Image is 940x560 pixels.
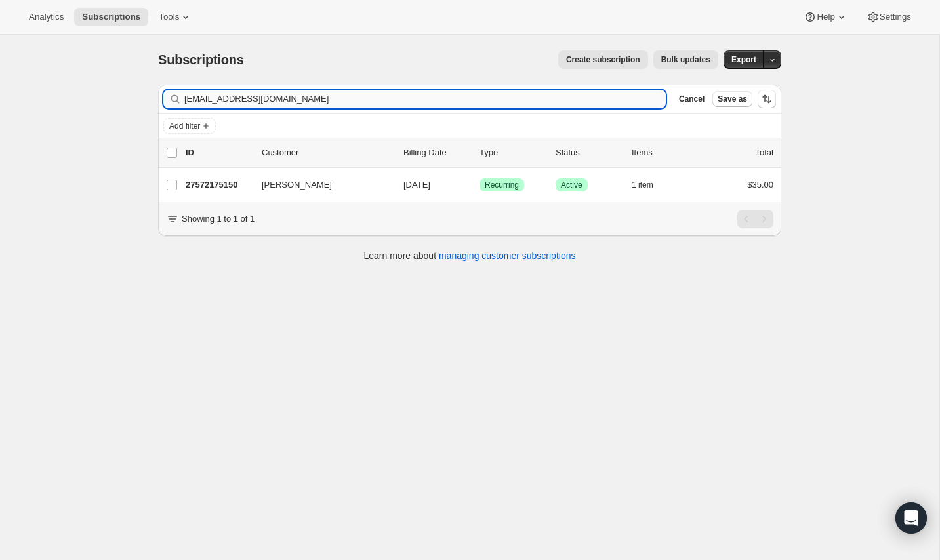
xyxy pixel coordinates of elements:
button: Sort the results [758,90,776,108]
span: Export [731,54,756,65]
span: Analytics [29,12,64,22]
button: Add filter [163,118,216,134]
span: Recurring [485,180,519,190]
span: Subscriptions [82,12,140,22]
span: Active [561,180,582,190]
button: [PERSON_NAME] [254,174,385,195]
p: 27572175150 [186,178,251,191]
p: Customer [262,146,393,159]
span: [PERSON_NAME] [262,178,332,191]
div: Type [480,146,545,159]
a: managing customer subscriptions [439,250,576,261]
span: Save as [718,94,747,104]
span: Cancel [679,94,705,104]
button: Export [724,50,764,69]
button: Subscriptions [74,8,148,26]
button: Analytics [21,8,72,26]
span: Add filter [169,121,200,131]
span: 1 item [632,180,653,190]
p: Learn more about [364,249,576,262]
button: Settings [859,8,919,26]
button: 1 item [632,176,668,194]
input: Filter subscribers [184,90,666,108]
div: Items [632,146,697,159]
span: Subscriptions [158,52,244,67]
p: ID [186,146,251,159]
nav: Pagination [737,210,773,228]
button: Help [796,8,855,26]
span: Settings [880,12,911,22]
div: 27572175150[PERSON_NAME][DATE]SuccessRecurringSuccessActive1 item$35.00 [186,176,773,194]
p: Total [756,146,773,159]
button: Tools [151,8,200,26]
span: [DATE] [403,180,430,190]
button: Cancel [674,91,710,107]
span: Tools [159,12,179,22]
p: Billing Date [403,146,469,159]
p: Showing 1 to 1 of 1 [182,212,255,226]
span: Create subscription [566,54,640,65]
div: IDCustomerBilling DateTypeStatusItemsTotal [186,146,773,159]
span: Help [817,12,834,22]
button: Bulk updates [653,50,718,69]
button: Save as [712,91,752,107]
div: Open Intercom Messenger [895,502,927,534]
button: Create subscription [558,50,648,69]
span: $35.00 [747,180,773,190]
span: Bulk updates [661,54,710,65]
p: Status [556,146,621,159]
